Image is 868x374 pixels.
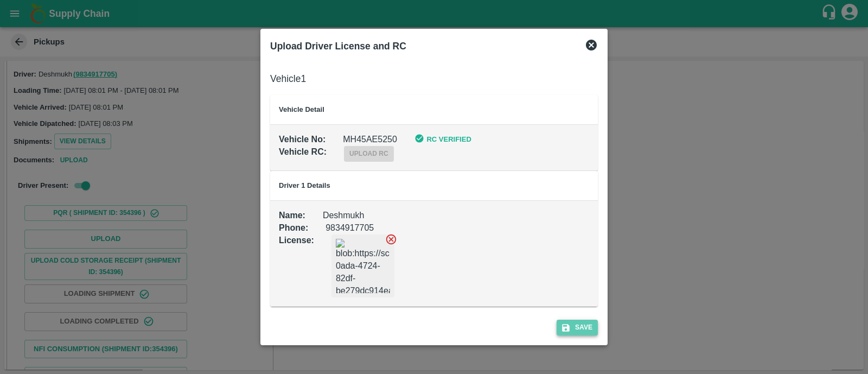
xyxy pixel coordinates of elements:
h6: Vehicle 1 [270,71,598,86]
b: Vehicle RC : [279,147,327,156]
div: MH45AE5250 [325,116,397,146]
div: 9834917705 [308,205,374,234]
b: Driver 1 Details [279,181,330,189]
button: Save [557,320,598,335]
b: RC Verified [426,135,471,143]
b: License : [279,236,314,245]
b: Upload Driver License and RC [270,41,406,52]
div: Deshmukh [305,192,364,222]
b: Vehicle Detail [279,105,324,113]
img: blob:https://sc.vegrow.in/b00a8fff-0ada-4724-82df-be279dc914ea [336,239,390,293]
